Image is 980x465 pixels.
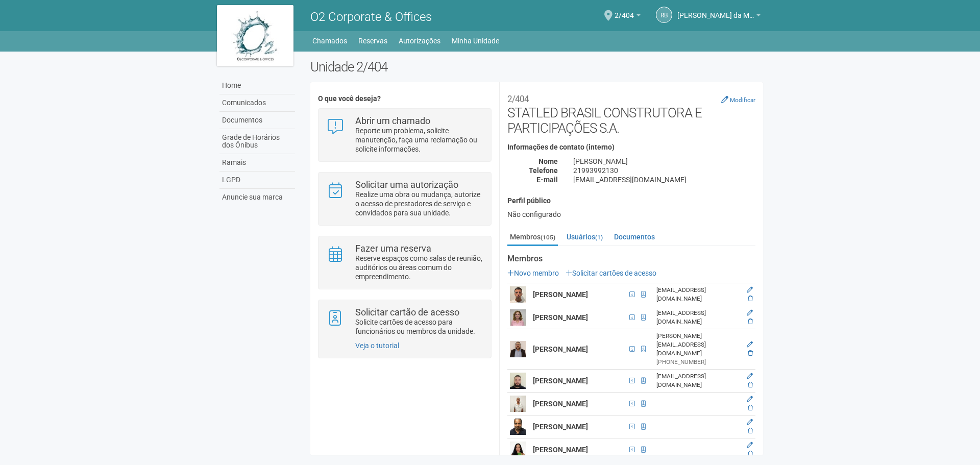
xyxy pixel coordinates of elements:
h2: Unidade 2/404 [310,59,763,75]
span: O2 Corporate & Offices [310,10,432,24]
div: [PHONE_NUMBER] [656,358,739,366]
img: user.png [510,419,526,435]
small: (105) [541,234,555,241]
a: Autorizações [399,34,440,48]
span: Raul Barrozo da Motta Junior [677,2,754,19]
div: [EMAIL_ADDRESS][DOMAIN_NAME] [656,286,739,303]
img: logo.jpg [217,5,293,66]
p: Solicite cartões de acesso para funcionários ou membros da unidade. [355,317,483,336]
h4: Informações de contato (interno) [507,143,755,151]
strong: [PERSON_NAME] [533,345,588,353]
div: [EMAIL_ADDRESS][DOMAIN_NAME] [566,175,763,184]
a: Editar membro [747,341,753,348]
img: user.png [510,442,526,458]
strong: [PERSON_NAME] [533,313,588,322]
a: Editar membro [747,419,753,426]
a: Chamados [312,34,347,48]
strong: [PERSON_NAME] [533,377,588,385]
div: [PERSON_NAME] [566,157,763,166]
a: Editar membro [747,286,753,293]
p: Realize uma obra ou mudança, autorize o acesso de prestadores de serviço e convidados para sua un... [355,190,483,217]
div: [PERSON_NAME][EMAIL_ADDRESS][DOMAIN_NAME] [656,332,739,358]
strong: Abrir um chamado [355,115,430,126]
h4: O que você deseja? [318,95,491,103]
a: Excluir membro [748,427,753,434]
small: 2/404 [507,94,529,104]
a: Excluir membro [748,450,753,457]
a: Modificar [721,95,755,104]
p: Reserve espaços como salas de reunião, auditórios ou áreas comum do empreendimento. [355,254,483,281]
a: Solicitar cartão de acesso Solicite cartões de acesso para funcionários ou membros da unidade. [326,308,483,336]
a: [PERSON_NAME] da Motta Junior [677,13,761,21]
a: Reservas [358,34,387,48]
a: Documentos [219,112,295,129]
a: 2/404 [615,13,641,21]
h4: Perfil público [507,197,755,205]
a: Excluir membro [748,295,753,302]
strong: [PERSON_NAME] [533,423,588,431]
strong: Telefone [529,166,558,175]
a: Solicitar uma autorização Realize uma obra ou mudança, autorize o acesso de prestadores de serviç... [326,180,483,217]
div: [EMAIL_ADDRESS][DOMAIN_NAME] [656,309,739,326]
div: [EMAIL_ADDRESS][DOMAIN_NAME] [656,372,739,389]
strong: [PERSON_NAME] [533,446,588,454]
h2: STATLED BRASIL CONSTRUTORA E PARTICIPAÇÕES S.A. [507,90,755,136]
small: Modificar [730,96,755,104]
a: LGPD [219,172,295,189]
strong: [PERSON_NAME] [533,290,588,299]
a: Usuários(1) [564,229,605,244]
strong: E-mail [536,176,558,184]
a: Documentos [611,229,657,244]
small: (1) [595,234,603,241]
strong: Nome [538,157,558,165]
a: Membros(105) [507,229,558,246]
strong: Fazer uma reserva [355,243,431,254]
a: Editar membro [747,396,753,403]
strong: [PERSON_NAME] [533,400,588,408]
strong: Membros [507,254,755,263]
img: user.png [510,341,526,357]
a: Excluir membro [748,381,753,388]
img: user.png [510,373,526,389]
a: Editar membro [747,373,753,380]
a: Grade de Horários dos Ônibus [219,129,295,154]
img: user.png [510,286,526,303]
a: Editar membro [747,442,753,449]
a: Novo membro [507,269,559,277]
div: Não configurado [507,210,755,219]
img: user.png [510,396,526,412]
img: user.png [510,309,526,326]
a: Fazer uma reserva Reserve espaços como salas de reunião, auditórios ou áreas comum do empreendime... [326,244,483,281]
a: Solicitar cartões de acesso [566,269,656,277]
a: Editar membro [747,309,753,316]
a: Excluir membro [748,404,753,411]
a: Ramais [219,154,295,172]
a: Anuncie sua marca [219,189,295,206]
p: Reporte um problema, solicite manutenção, faça uma reclamação ou solicite informações. [355,126,483,154]
a: Home [219,77,295,94]
strong: Solicitar uma autorização [355,179,458,190]
span: 2/404 [615,2,634,19]
a: Minha Unidade [452,34,499,48]
div: 21993992130 [566,166,763,175]
a: RB [656,7,672,23]
a: Comunicados [219,94,295,112]
a: Abrir um chamado Reporte um problema, solicite manutenção, faça uma reclamação ou solicite inform... [326,116,483,154]
a: Veja o tutorial [355,341,399,350]
a: Excluir membro [748,318,753,325]
strong: Solicitar cartão de acesso [355,307,459,317]
a: Excluir membro [748,350,753,357]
